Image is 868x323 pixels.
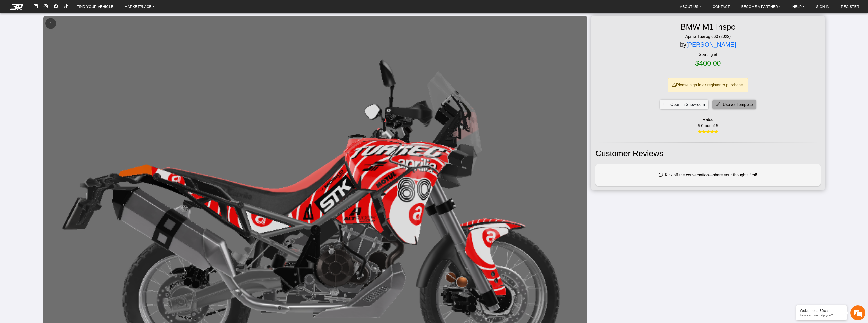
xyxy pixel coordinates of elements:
[695,58,721,69] h2: $400.00
[814,2,832,11] a: SIGN IN
[660,100,708,109] button: Open in Showroom
[790,2,807,11] a: HELP
[65,149,96,165] div: Articles
[595,147,821,160] h2: Customer Reviews
[739,2,783,11] a: BECOME A PARTNER
[680,40,736,50] h4: by
[839,2,861,11] a: REGISTER
[595,52,821,58] span: Starting at
[668,78,748,92] div: Please sign in or register to purchase.
[34,149,65,165] div: FAQs
[3,132,96,149] textarea: Type your message and hit 'Enter'
[712,100,756,109] button: Use as Template
[75,2,115,11] a: FIND YOUR VEHICLE
[678,2,703,11] a: ABOUT US
[83,3,95,15] div: Minimize live chat window
[800,313,843,317] p: How can we help you?
[34,27,92,33] div: Chat with us now
[670,102,705,108] span: Open in Showroom
[3,158,34,162] span: Conversation
[711,2,732,11] a: CONTACT
[6,26,13,34] div: Navigation go back
[723,102,753,108] span: Use as Template
[703,117,714,123] span: Rated
[676,20,740,34] h2: BMW M1 Inspo
[123,2,157,11] a: MARKETPLACE
[681,34,735,40] span: Aprilia Tuareg 660 (2022)
[665,172,757,178] span: Kick off the conversation—share your thoughts first!
[800,309,843,313] div: Welcome to 3Dcal
[29,59,70,107] span: We're online!
[686,41,736,48] a: [PERSON_NAME]
[698,123,718,129] span: 5.0 out of 5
